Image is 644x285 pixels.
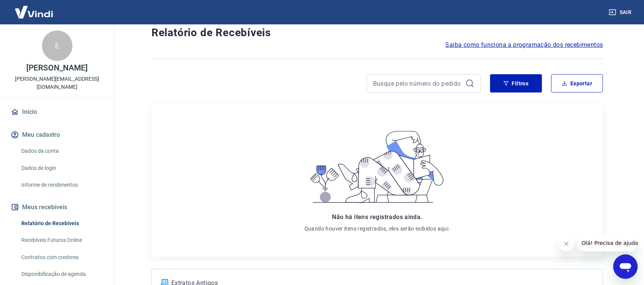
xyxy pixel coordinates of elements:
[9,0,59,24] img: Vindi
[18,160,105,176] a: Dados de login
[18,143,105,159] a: Dados da conta
[18,250,105,265] a: Contratos com credores
[559,236,574,251] iframe: Fechar mensagem
[42,30,72,61] div: E
[6,75,108,91] p: [PERSON_NAME][EMAIL_ADDRESS][DOMAIN_NAME]
[151,25,603,40] h4: Relatório de Recebíveis
[9,104,105,120] a: Início
[607,5,635,19] button: Sair
[9,199,105,216] button: Meus recebíveis
[446,40,603,50] a: Saiba como funciona a programação dos recebimentos
[577,235,638,251] iframe: Mensagem da empresa
[18,232,105,248] a: Recebíveis Futuros Online
[9,126,105,143] button: Meu cadastro
[18,266,105,282] a: Disponibilização de agenda
[490,74,542,93] button: Filtros
[18,216,105,231] a: Relatório de Recebíveis
[551,74,603,93] button: Exportar
[26,64,87,72] p: [PERSON_NAME]
[18,177,105,193] a: Informe de rendimentos
[5,5,64,11] span: Olá! Precisa de ajuda?
[304,225,450,232] p: Quando houver itens registrados, eles serão exibidos aqui.
[332,213,422,221] span: Não há itens registrados ainda.
[613,255,638,279] iframe: Botão para abrir a janela de mensagens
[373,78,462,89] input: Busque pelo número do pedido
